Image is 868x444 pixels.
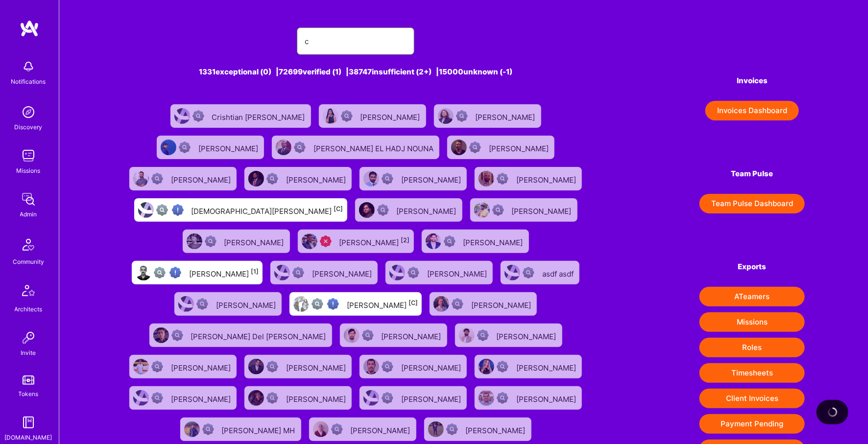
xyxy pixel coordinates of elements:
[286,172,348,185] div: [PERSON_NAME]
[125,382,241,414] a: User AvatarNot Scrubbed[PERSON_NAME]
[222,423,297,436] div: [PERSON_NAME] MH
[516,392,578,404] div: [PERSON_NAME]
[497,392,508,404] img: Not Scrubbed
[19,57,38,76] img: bell
[401,172,463,185] div: [PERSON_NAME]
[428,421,444,437] img: User Avatar
[286,392,348,404] div: [PERSON_NAME]
[19,146,38,165] img: teamwork
[286,288,426,320] a: User AvatarNot fully vettedHigh Potential User[PERSON_NAME][C]
[17,165,41,176] div: Missions
[174,108,190,124] img: User Avatar
[471,382,586,414] a: User AvatarNot Scrubbed[PERSON_NAME]
[401,392,463,404] div: [PERSON_NAME]
[266,392,278,404] img: Not Scrubbed
[179,141,191,153] img: Not Scrubbed
[145,320,336,351] a: User AvatarNot Scrubbed[PERSON_NAME] Del [PERSON_NAME]
[427,266,489,279] div: [PERSON_NAME]
[401,360,463,373] div: [PERSON_NAME]
[323,108,338,124] img: User Avatar
[171,172,233,185] div: [PERSON_NAME]
[363,171,379,187] img: User Avatar
[248,390,264,406] img: User Avatar
[133,390,149,406] img: User Avatar
[153,132,268,163] a: User AvatarNot Scrubbed[PERSON_NAME]
[479,390,494,406] img: User Avatar
[471,163,586,194] a: User AvatarNot Scrubbed[PERSON_NAME]
[361,110,422,122] div: [PERSON_NAME]
[505,265,520,280] img: User Avatar
[469,141,481,153] img: Not Scrubbed
[826,406,839,419] img: loading
[699,101,805,120] a: Invoices Dashboard
[172,204,184,216] img: High Potential User
[171,360,233,373] div: [PERSON_NAME]
[169,267,181,279] img: High Potential User
[198,141,260,154] div: [PERSON_NAME]
[516,360,578,373] div: [PERSON_NAME]
[205,235,217,247] img: Not Scrubbed
[699,76,805,85] h4: Invoices
[193,110,204,122] img: Not Scrubbed
[294,226,418,257] a: User AvatarUnqualified[PERSON_NAME][2]
[19,328,38,348] img: Invite
[363,359,379,374] img: User Avatar
[426,288,541,320] a: User AvatarNot Scrubbed[PERSON_NAME]
[305,29,407,54] input: Search for an A-Teamer
[401,236,410,244] sup: [2]
[302,234,317,249] img: User Avatar
[17,233,40,257] img: Community
[248,171,264,187] img: User Avatar
[136,265,151,280] img: User Avatar
[189,266,259,279] div: [PERSON_NAME]
[492,204,504,216] img: Not Scrubbed
[293,296,309,312] img: User Avatar
[382,257,497,288] a: User AvatarNot Scrubbed[PERSON_NAME]
[699,389,805,408] button: Client Invoices
[286,360,348,373] div: [PERSON_NAME]
[216,298,278,310] div: [PERSON_NAME]
[523,267,534,279] img: Not Scrubbed
[434,296,449,312] img: User Avatar
[153,327,169,343] img: User Avatar
[19,102,38,122] img: discovery
[276,140,291,155] img: User Avatar
[151,392,163,404] img: Not Scrubbed
[489,141,551,154] div: [PERSON_NAME]
[184,421,200,437] img: User Avatar
[331,423,343,435] img: Not Scrubbed
[179,226,294,257] a: User AvatarNot Scrubbed[PERSON_NAME]
[382,361,393,373] img: Not Scrubbed
[11,76,46,87] div: Notifications
[312,266,374,279] div: [PERSON_NAME]
[151,173,163,185] img: Not Scrubbed
[497,173,508,185] img: Not Scrubbed
[171,329,183,341] img: Not Scrubbed
[266,173,278,185] img: Not Scrubbed
[699,312,805,332] button: Missions
[471,298,533,310] div: [PERSON_NAME]
[699,194,805,213] button: Team Pulse Dashboard
[512,204,574,216] div: [PERSON_NAME]
[699,363,805,383] button: Timesheets
[699,338,805,357] button: Roles
[347,298,418,310] div: [PERSON_NAME]
[356,382,471,414] a: User AvatarNot Scrubbed[PERSON_NAME]
[20,209,37,219] div: Admin
[430,100,545,132] a: User AvatarNot Scrubbed[PERSON_NAME]
[377,204,389,216] img: Not Scrubbed
[476,110,537,122] div: [PERSON_NAME]
[359,202,375,218] img: User Avatar
[20,20,39,37] img: logo
[19,389,39,399] div: Tokens
[477,329,489,341] img: Not Scrubbed
[516,172,578,185] div: [PERSON_NAME]
[13,257,44,267] div: Community
[21,348,36,358] div: Invite
[125,163,241,194] a: User AvatarNot Scrubbed[PERSON_NAME]
[133,359,149,374] img: User Avatar
[344,327,360,343] img: User Avatar
[699,262,805,271] h4: Exports
[133,171,149,187] img: User Avatar
[699,287,805,306] button: ATeamers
